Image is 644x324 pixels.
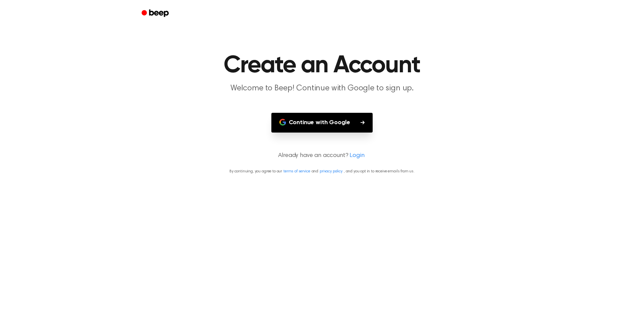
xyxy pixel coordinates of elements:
[8,168,636,174] p: By continuing, you agree to our and , and you opt in to receive emails from us.
[271,113,373,133] button: Continue with Google
[150,54,494,78] h1: Create an Account
[8,151,636,160] p: Already have an account?
[193,83,451,94] p: Welcome to Beep! Continue with Google to sign up.
[283,169,310,173] a: terms of service
[137,7,175,20] a: Beep
[320,169,342,173] a: privacy policy
[350,151,364,160] a: Login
